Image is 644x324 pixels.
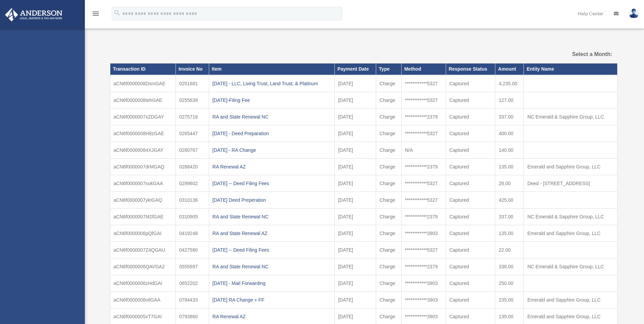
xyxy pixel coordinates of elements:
[176,64,209,75] th: Invoice No
[376,292,402,308] td: Charge
[334,75,376,92] td: [DATE]
[495,64,524,75] th: Amount
[538,50,612,59] label: Select a Month:
[110,258,176,275] td: aCN6f0000006QAVGA2
[524,258,617,275] td: NC Emerald & Sapphire Group, LLC
[495,92,524,109] td: 127.00
[446,242,495,258] td: Captured
[446,175,495,192] td: Captured
[495,258,524,275] td: 338.00
[495,209,524,225] td: 337.00
[209,64,334,75] th: Item
[110,275,176,292] td: aCN6f0000006zHdGAI
[213,95,331,105] div: [DATE]-Filing Fee
[334,109,376,125] td: [DATE]
[176,242,209,258] td: 0427580
[495,242,524,258] td: 22.00
[110,125,176,142] td: aCN6f0000008H8zGAE
[446,225,495,242] td: Captured
[495,142,524,159] td: 140.00
[446,64,495,75] th: Response Status
[334,292,376,308] td: [DATE]
[110,142,176,159] td: aCN6f00000084XJGAY
[334,64,376,75] th: Payment Date
[401,142,446,159] td: N/A
[213,129,331,138] div: [DATE] - Deed Preparation
[334,275,376,292] td: [DATE]
[110,92,176,109] td: aCN6f0000008IehGAE
[495,159,524,175] td: 135.00
[334,225,376,242] td: [DATE]
[334,175,376,192] td: [DATE]
[110,175,176,192] td: aCN6f0000007sokGAA
[176,275,209,292] td: 0652202
[401,64,446,75] th: Method
[176,75,209,92] td: 0251681
[334,92,376,109] td: [DATE]
[213,145,331,155] div: [DATE] - RA Change
[110,292,176,308] td: aCN6f0000006vtlGAA
[110,64,176,75] th: Transaction ID
[3,8,65,21] img: Anderson Advisors Platinum Portal
[213,262,331,271] div: RA and State Renewal NC
[334,258,376,275] td: [DATE]
[446,142,495,159] td: Captured
[446,159,495,175] td: Captured
[495,109,524,125] td: 337.00
[376,159,402,175] td: Charge
[113,9,121,17] i: search
[376,142,402,159] td: Charge
[376,242,402,258] td: Charge
[334,159,376,175] td: [DATE]
[376,209,402,225] td: Charge
[446,92,495,109] td: Captured
[524,64,617,75] th: Entity Name
[376,109,402,125] td: Charge
[495,225,524,242] td: 135.00
[110,75,176,92] td: aCN6f0000008DxmGAE
[446,275,495,292] td: Captured
[446,292,495,308] td: Captured
[495,292,524,308] td: 235.00
[446,209,495,225] td: Captured
[110,109,176,125] td: aCN6f0000007xZDGAY
[110,209,176,225] td: aCN6f0000007M2fGAE
[376,192,402,209] td: Charge
[629,8,639,18] img: User Pic
[495,192,524,209] td: 425.00
[376,125,402,142] td: Charge
[524,292,617,308] td: Emerald and Sapphire Group, LLC
[176,159,209,175] td: 0288420
[176,109,209,125] td: 0275718
[92,12,100,18] a: menu
[495,275,524,292] td: 250.00
[176,175,209,192] td: 0299802
[524,225,617,242] td: Emerald and Sapphire Group, LLC
[376,225,402,242] td: Charge
[446,75,495,92] td: Captured
[524,159,617,175] td: Emerald and Sapphire Group, LLC
[110,192,176,209] td: aCN6f0000007ykIGAQ
[213,179,331,188] div: [DATE] -- Deed Filing Fees
[334,142,376,159] td: [DATE]
[176,209,209,225] td: 0310905
[334,209,376,225] td: [DATE]
[213,195,331,205] div: [DATE] Deed Preperation
[495,125,524,142] td: 400.00
[92,10,100,18] i: menu
[334,242,376,258] td: [DATE]
[334,125,376,142] td: [DATE]
[213,162,331,172] div: RA Renewal AZ
[176,225,209,242] td: 0419248
[213,278,331,288] div: [DATE] - Mail Forwarding
[110,225,176,242] td: aCN6f0000006pQfGAI
[524,209,617,225] td: NC Emerald & Sapphire Group, LLC
[376,275,402,292] td: Charge
[176,142,209,159] td: 0280767
[446,258,495,275] td: Captured
[110,159,176,175] td: aCN6f0000007drMGAQ
[213,312,331,321] div: RA Renewal AZ
[213,229,331,238] div: RA and State Renewal AZ
[446,125,495,142] td: Captured
[376,75,402,92] td: Charge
